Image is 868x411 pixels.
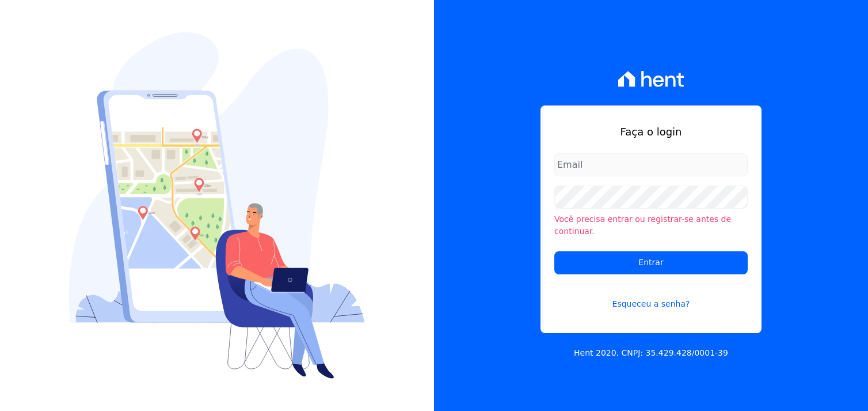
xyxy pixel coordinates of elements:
a: Esqueceu a senha? [554,284,748,310]
input: Email [554,153,748,176]
input: Entrar [554,251,748,274]
h1: Faça o login [554,124,748,139]
p: Hent 2020. CNPJ: 35.429.428/0001-39 [574,347,728,359]
li: Você precisa entrar ou registrar-se antes de continuar. [554,213,748,237]
img: Login [69,32,365,379]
